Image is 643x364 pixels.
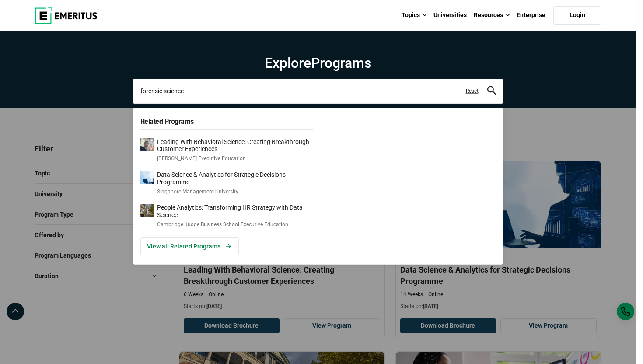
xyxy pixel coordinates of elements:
img: People Analytics: Transforming HR Strategy with Data Science [140,204,154,217]
h5: Related Programs [140,112,313,129]
p: Cambridge Judge Business School Executive Education [157,221,313,228]
a: search [487,88,496,97]
h1: Explore [133,54,503,72]
p: [PERSON_NAME] Executive Education [157,155,313,162]
a: Reset search [466,87,479,95]
p: Leading With Behavioral Science: Creating Breakthrough Customer Experiences [157,138,313,153]
a: Data Science & Analytics for Strategic Decisions ProgrammeSingapore Management University [140,171,313,195]
input: search-page [133,79,503,103]
a: View all Related Programs [140,237,239,255]
button: search [487,86,496,96]
a: Login [553,6,601,24]
p: Data Science & Analytics for Strategic Decisions Programme [157,171,313,186]
span: Programs [311,55,371,71]
a: Leading With Behavioral Science: Creating Breakthrough Customer Experiences[PERSON_NAME] Executiv... [140,138,313,162]
img: Data Science & Analytics for Strategic Decisions Programme [140,171,154,184]
img: Leading With Behavioral Science: Creating Breakthrough Customer Experiences [140,138,154,151]
p: People Analytics: Transforming HR Strategy with Data Science [157,204,313,219]
a: People Analytics: Transforming HR Strategy with Data ScienceCambridge Judge Business School Execu... [140,204,313,228]
p: Singapore Management University [157,188,313,196]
